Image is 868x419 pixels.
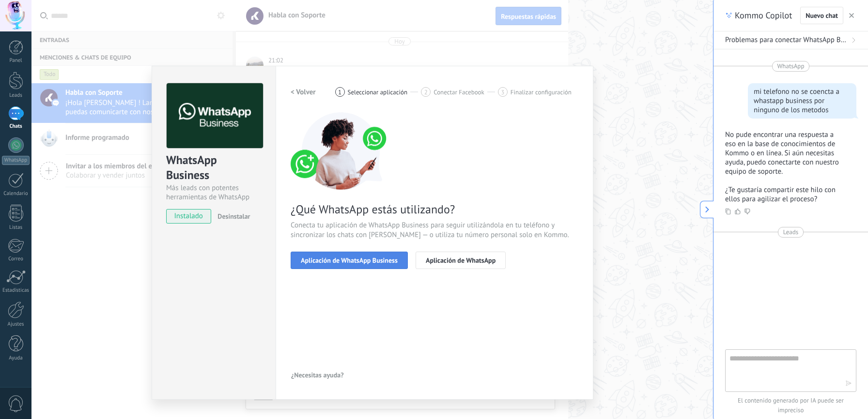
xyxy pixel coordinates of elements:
[2,321,30,328] div: Ajustes
[348,89,408,96] span: Seleccionar aplicación
[2,58,30,64] div: Panel
[725,185,845,204] p: ¿Te gustaría compartir este hilo con ellos para agilizar el proceso?
[291,88,316,97] h2: < Volver
[434,89,484,96] span: Conectar Facebook
[426,257,496,264] span: Aplicación de WhatsApp
[2,156,30,165] div: WhatsApp
[291,221,578,240] span: Conecta tu aplicación de WhatsApp Business para seguir utilizándola en tu teléfono y sincronizar ...
[416,252,506,269] button: Aplicación de WhatsApp
[291,202,578,217] span: ¿Qué WhatsApp estás utilizando?
[214,209,250,224] button: Desinstalar
[424,88,428,96] span: 2
[291,112,392,190] img: connect number
[725,35,849,45] span: Problemas para conectar WhatsApp Business en el teléfono
[2,224,30,231] div: Listas
[2,355,30,361] div: Ayuda
[291,83,316,101] button: < Volver
[291,252,408,269] button: Aplicación de WhatsApp Business
[291,372,344,378] span: ¿Necesitas ayuda?
[167,83,263,149] img: logo_main.png
[167,209,211,224] span: instalado
[713,31,868,49] button: Problemas para conectar WhatsApp Business en el teléfono
[777,61,805,71] span: WhatsApp
[166,152,262,183] div: WhatsApp Business
[725,130,845,176] p: No pude encontrar una respuesta a eso en la base de conocimientos de Kommo o en línea. Si aún nec...
[754,87,851,115] div: mi telefono no se coencta a whastapp business por ninguno de los metodos
[2,256,30,262] div: Correo
[2,191,30,197] div: Calendario
[166,183,262,202] div: Más leads con potentes herramientas de WhatsApp
[725,396,856,415] span: El contenido generado por IA puede ser impreciso
[301,257,398,264] span: Aplicación de WhatsApp Business
[501,88,504,96] span: 3
[735,10,792,21] span: Kommo Copilot
[2,123,30,130] div: Chats
[338,88,341,96] span: 1
[511,89,572,96] span: Finalizar configuración
[291,368,344,382] button: ¿Necesitas ayuda?
[2,92,30,99] div: Leads
[217,212,250,221] span: Desinstalar
[2,287,30,294] div: Estadísticas
[806,12,838,19] span: Nuevo chat
[783,227,798,237] span: Leads
[800,7,843,24] button: Nuevo chat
